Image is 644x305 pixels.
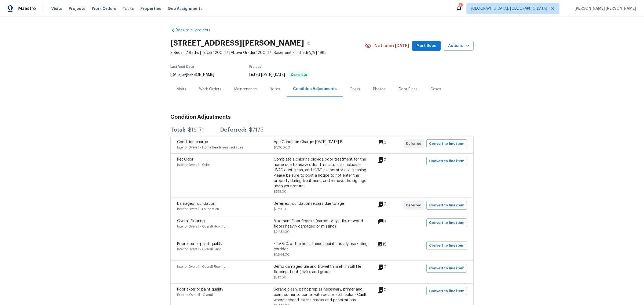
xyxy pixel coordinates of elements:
span: Tasks [123,7,134,10]
span: $710.00 [274,276,286,279]
div: Condition Adjustments [293,86,337,92]
span: Poor exterior paint quality [177,288,223,291]
div: 5 [459,3,462,9]
div: Maximum Floor Repairs (carpet, vinyl, tile, or wood floors heavily damaged or missing) [274,218,370,229]
span: [GEOGRAPHIC_DATA], [GEOGRAPHIC_DATA] [471,6,547,11]
span: Deferred [406,203,423,208]
button: Convert to line item [426,157,467,165]
a: Back to all projects [170,28,222,33]
div: Age Condition Charge: [DATE]-[DATE] B [274,139,370,145]
span: $1,000.00 [274,146,290,149]
span: Convert to line item [429,220,464,226]
span: Pet Odor [177,158,193,161]
div: Deferred foundation repairs due to age [274,201,370,206]
span: Mark Seen [416,43,436,49]
span: Maestro [18,6,36,11]
span: Complete [289,73,309,76]
span: Poor interior paint quality [177,242,222,246]
span: - [261,73,285,77]
button: Convert to line item [426,287,467,295]
span: Not seen [DATE] [375,43,409,49]
span: [DATE] [261,73,272,77]
span: [PERSON_NAME] [PERSON_NAME] [572,6,636,11]
div: Total: [170,127,185,133]
span: Geo Assignments [168,6,203,11]
button: Mark Seen [412,41,441,51]
span: Interior Overall - Home Readiness Packages [177,146,243,149]
span: Convert to line item [429,141,464,147]
div: Scrape clean, paint prep as necessary, primer and paint corner to corner with best match color - ... [274,287,370,303]
span: $2,232.00 [274,230,290,233]
h2: [STREET_ADDRESS][PERSON_NAME] [170,40,304,46]
div: 0 [377,139,404,146]
div: 0 [377,264,404,270]
div: Maintenance [234,87,257,92]
span: [DATE] [170,73,182,77]
button: Actions [444,41,474,51]
div: ~25-75% of the house needs paint; mostly marketing corridor [274,241,370,252]
span: Last Visit Date [170,65,194,68]
div: Demo damaged tile and trowel thinset. Install tile flooring, float (level), and grout. [274,264,370,275]
div: 0 [377,157,404,163]
span: 3 Beds | 2 Baths | Total: 1200 ft² | Above Grade: 1200 ft² | Basement Finished: N/A | 1985 [170,50,365,55]
div: Work Orders [199,87,221,92]
span: Interior Overall - Overall Flooring [177,225,226,228]
div: 7 [378,218,404,225]
div: 0 [377,287,404,293]
div: 15 [376,241,404,248]
h3: Condition Adjustments [170,114,474,120]
span: Convert to line item [429,158,464,164]
span: Projects [69,6,85,11]
button: Convert to line item [426,264,467,273]
div: 0 [377,201,404,207]
div: Deferred: [220,127,246,133]
span: Convert to line item [429,265,464,271]
button: Convert to line item [426,201,467,210]
div: by [PERSON_NAME] [170,72,221,78]
span: $175.00 [274,207,286,211]
span: Condition charge [177,140,208,144]
span: Listed [249,73,310,77]
div: Floor Plans [398,87,418,92]
span: Work Orders [92,6,116,11]
span: Overall Flooring [177,219,205,223]
span: Properties [140,6,161,11]
span: Project [249,65,261,68]
span: [DATE] [274,73,285,77]
span: Actions [448,43,469,49]
span: Interior Overall - Overall Flooring [177,265,226,268]
button: Convert to line item [426,139,467,148]
button: Convert to line item [426,241,467,250]
div: Complete a chlorine dioxide odor treatment for the home due to heavy odor. This is to also includ... [274,157,370,189]
div: Cases [430,87,441,92]
span: $575.00 [274,190,287,193]
button: Copy Address [304,38,314,48]
span: Visits [51,6,62,11]
span: Convert to line item [429,243,464,249]
div: Notes [270,87,280,92]
div: $7175 [249,127,264,133]
span: Interior Overall - Overall Paint [177,248,221,251]
span: Convert to line item [429,202,464,209]
div: Costs [350,87,360,92]
button: Convert to line item [426,218,467,227]
div: $16171 [188,127,204,133]
span: Deferred [406,141,423,146]
span: Damaged foundation [177,202,215,206]
span: Interior Overall - Foundation [177,207,219,211]
span: Interior Overall - Odor [177,163,210,166]
div: Visits [177,87,186,92]
span: Exterior Overall - Overall [177,293,214,296]
span: $1,644.00 [274,253,290,256]
div: Photos [373,87,386,92]
span: Convert to line item [429,288,464,294]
